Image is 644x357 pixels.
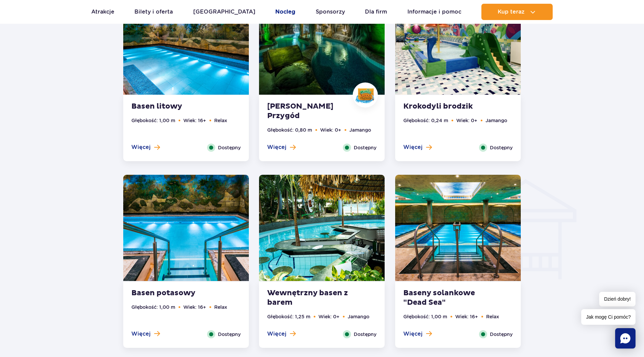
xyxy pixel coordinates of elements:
[267,330,287,338] span: Więcej
[320,126,341,134] li: Wiek: 0+
[403,144,423,151] span: Więcej
[131,144,151,151] span: Więcej
[183,303,206,311] li: Wiek: 16+
[123,175,249,281] img: Potassium Pool
[131,330,160,338] button: Więcej
[214,303,227,311] li: Relax
[615,328,636,349] div: Chat
[403,117,448,124] li: Głębokość: 0,24 m
[131,288,214,298] strong: Basen potasowy
[365,4,387,20] a: Dla firm
[403,330,432,338] button: Więcej
[267,126,312,134] li: Głębokość: 0,80 m
[267,144,296,151] button: Więcej
[403,313,447,320] li: Głębokość: 1,00 m
[318,313,339,320] li: Wiek: 0+
[395,175,521,281] img: Baseny solankowe
[407,4,461,20] a: Informacje i pomoc
[403,330,423,338] span: Więcej
[490,144,513,151] span: Dostępny
[214,117,227,124] li: Relax
[455,313,478,320] li: Wiek: 16+
[259,175,385,281] img: Pool with bar
[131,117,175,124] li: Głębokość: 1,00 m
[599,292,636,306] span: Dzień dobry!
[218,331,241,338] span: Dostępny
[267,288,349,307] strong: Wewnętrzny basen z barem
[486,313,499,320] li: Relax
[183,117,206,124] li: Wiek: 16+
[131,144,160,151] button: Więcej
[581,309,636,325] span: Jak mogę Ci pomóc?
[481,4,553,20] button: Kup teraz
[498,9,525,15] span: Kup teraz
[267,330,296,338] button: Więcej
[131,330,151,338] span: Więcej
[490,331,513,338] span: Dostępny
[193,4,255,20] a: [GEOGRAPHIC_DATA]
[134,4,173,20] a: Bilety i oferta
[485,117,507,124] li: Jamango
[275,4,295,20] a: Nocleg
[131,303,175,311] li: Głębokość: 1,00 m
[91,4,114,20] a: Atrakcje
[267,144,287,151] span: Więcej
[403,102,485,111] strong: Krokodyli brodzik
[456,117,477,124] li: Wiek: 0+
[403,144,432,151] button: Więcej
[354,331,376,338] span: Dostępny
[131,102,214,111] strong: Basen litowy
[348,313,369,320] li: Jamango
[403,288,485,307] strong: Baseny solankowe "Dead Sea"
[218,144,241,151] span: Dostępny
[316,4,345,20] a: Sponsorzy
[354,144,376,151] span: Dostępny
[349,126,371,134] li: Jamango
[267,313,310,320] li: Głębokość: 1,25 m
[267,102,349,121] strong: [PERSON_NAME] Przygód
